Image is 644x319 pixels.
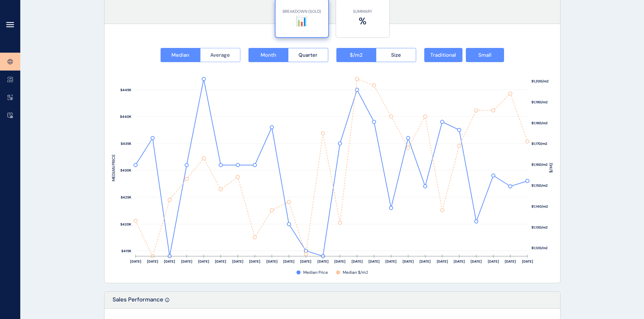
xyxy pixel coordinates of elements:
span: Median [171,52,189,58]
p: SUMMARY [339,9,386,15]
text: $1,200/m2 [531,79,549,83]
button: Average [200,48,240,62]
text: $1,170/m2 [531,141,547,146]
text: $1,140/m2 [531,204,548,209]
button: $/m2 [336,48,376,62]
span: Quarter [299,52,317,58]
text: $1,120/m2 [531,246,548,250]
p: BREAKDOWN (SOLD) [279,9,325,15]
span: Size [391,52,401,58]
label: % [339,15,386,28]
span: $/m2 [350,52,363,58]
text: $1,130/m2 [531,225,548,230]
button: Month [248,48,288,62]
span: Month [261,52,276,58]
text: $1,180/m2 [531,121,548,125]
span: Median Price [303,270,328,275]
span: Median $/m2 [343,270,368,275]
button: Small [466,48,504,62]
span: Average [210,52,230,58]
button: Quarter [288,48,328,62]
span: Small [478,52,492,58]
button: Size [376,48,416,62]
text: $1,190/m2 [531,100,548,104]
label: 📊 [279,15,325,28]
text: $/M2 [548,163,554,173]
text: $1,150/m2 [531,183,548,188]
text: $1,160/m2 [531,162,548,167]
button: Traditional [424,48,462,62]
span: Traditional [430,52,456,58]
button: Median [161,48,200,62]
p: Sales Performance [113,296,163,308]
